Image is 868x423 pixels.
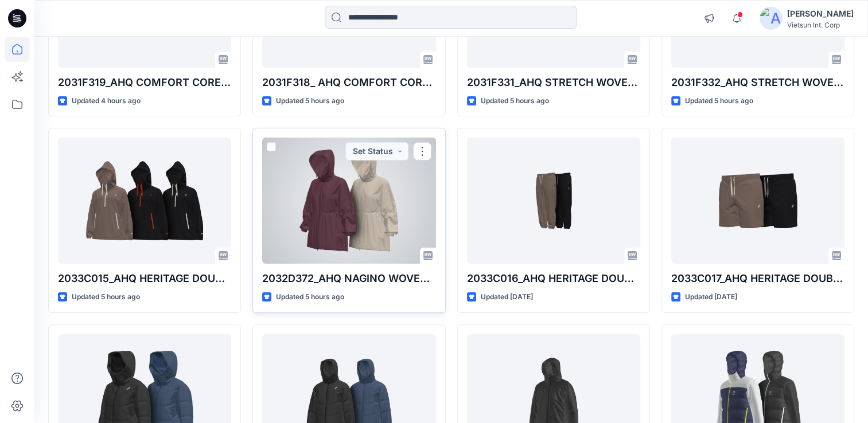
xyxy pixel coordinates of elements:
[671,75,844,91] p: 2031F332_AHQ STRETCH WOVEN PANT MEN WESTERN_AW26
[58,271,231,287] p: 2033C015_AHQ HERITAGE DOUBLE WEAVE RELAXED ANORAK UNISEX WESTERN _AW26
[481,95,549,107] p: Updated 5 hours ago
[467,271,640,287] p: 2033C016_AHQ HERITAGE DOUBLE WEAVE PANT UNISEX WESTERN_AW26
[671,138,844,264] a: 2033C017_AHQ HERITAGE DOUBLE WEAVE 7IN SHORT UNISEX WESTERN_AW26
[276,95,344,107] p: Updated 5 hours ago
[787,21,854,29] div: Vietsun Int. Corp
[72,291,140,303] p: Updated 5 hours ago
[467,75,640,91] p: 2031F331_AHQ STRETCH WOVEN 5IN SHORT MEN WESTERN_AW26
[467,138,640,264] a: 2033C016_AHQ HERITAGE DOUBLE WEAVE PANT UNISEX WESTERN_AW26
[262,271,435,287] p: 2032D372_AHQ NAGINO WOVEN LONG JACKET WOMEN WESTERN_AW26
[481,291,533,303] p: Updated [DATE]
[787,7,854,21] div: [PERSON_NAME]
[685,291,737,303] p: Updated [DATE]
[262,138,435,264] a: 2032D372_AHQ NAGINO WOVEN LONG JACKET WOMEN WESTERN_AW26
[276,291,344,303] p: Updated 5 hours ago
[58,138,231,264] a: 2033C015_AHQ HERITAGE DOUBLE WEAVE RELAXED ANORAK UNISEX WESTERN _AW26
[760,7,783,30] img: avatar
[72,95,141,107] p: Updated 4 hours ago
[685,95,753,107] p: Updated 5 hours ago
[671,271,844,287] p: 2033C017_AHQ HERITAGE DOUBLE WEAVE 7IN SHORT UNISEX WESTERN_AW26
[262,75,435,91] p: 2031F318_ AHQ COMFORT CORE STRETCH WOVEN PANT MEN WESTERN_SMS_AW26
[58,75,231,91] p: 2031F319_AHQ COMFORT CORE STRETCH WOVEN 7IN SHORT MEN WESTERN_SMS_AW26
